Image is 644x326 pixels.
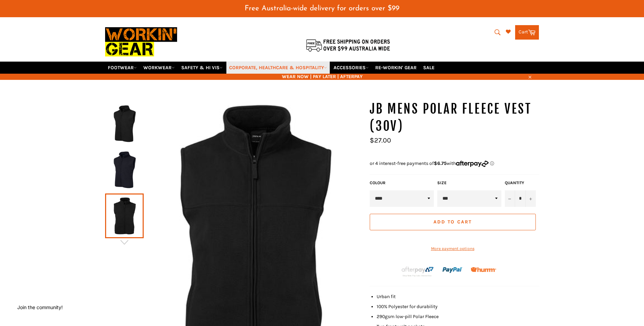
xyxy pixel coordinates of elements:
a: SAFETY & HI VIS [178,62,225,74]
li: 290gsm low-pill Polar Fleece [377,313,539,320]
img: Afterpay-Logo-on-dark-bg_large.png [401,266,435,277]
a: RE-WORKIN' GEAR [372,62,419,74]
button: Add to Cart [370,214,536,230]
a: ACCESSORIES [331,62,371,74]
span: $27.00 [370,136,391,144]
a: WORKWEAR [141,62,177,74]
img: paypal.png [442,260,463,280]
button: Reduce item quantity by one [505,190,515,207]
span: WEAR NOW | PAY LATER | AFTERPAY [105,73,539,80]
img: Workin Gear leaders in Workwear, Safety Boots, PPE, Uniforms. Australia's No.1 in Workwear [105,22,177,61]
a: FOOTWEAR [105,62,140,74]
img: Humm_core_logo_RGB-01_300x60px_small_195d8312-4386-4de7-b182-0ef9b6303a37.png [471,267,496,272]
li: 100% Polyester for durability [377,303,539,310]
img: JB Mens Polar Fleece Vest (3OV) - Workin' Gear [109,151,140,189]
li: Urban fit [377,293,539,300]
h1: JB Mens Polar Fleece Vest (3OV) [370,101,539,135]
label: COLOUR [370,180,434,186]
img: JB Mens Polar Fleece Vest (3OV) - Workin' Gear [109,105,140,143]
a: CORPORATE, HEALTHCARE & HOSPITALITY [226,62,330,74]
label: Size [437,180,501,186]
img: Flat $9.95 shipping Australia wide [305,38,391,52]
button: Increase item quantity by one [525,190,536,207]
a: Cart [515,25,539,40]
a: More payment options [370,246,536,252]
span: Free Australia-wide delivery for orders over $99 [245,5,399,12]
a: SALE [420,62,437,74]
button: Join the community! [17,304,63,310]
label: Quantity [505,180,536,186]
span: Add to Cart [433,219,472,225]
